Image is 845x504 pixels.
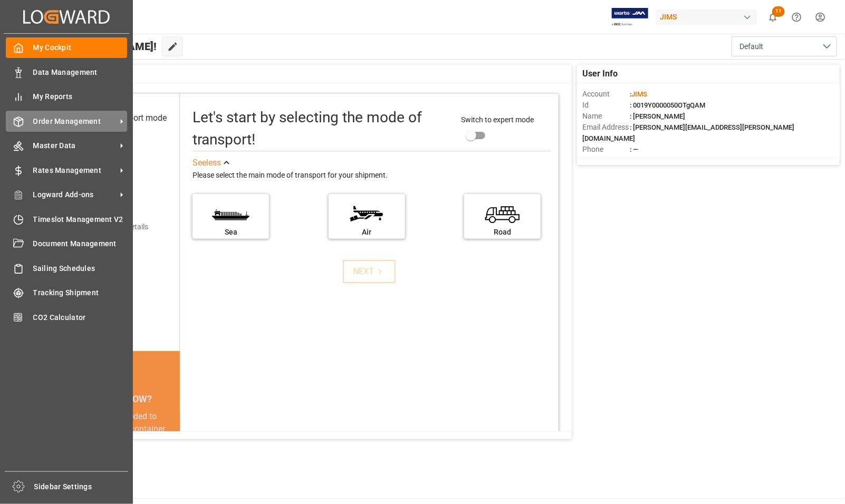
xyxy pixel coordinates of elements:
[33,287,128,298] span: Tracking Shipment
[193,106,450,151] div: Let's start by selecting the mode of transport!
[193,169,551,182] div: Please select the main mode of transport for your shipment.
[582,122,630,133] span: Email Address
[631,90,647,98] span: JIMS
[33,214,128,225] span: Timeslot Management V2
[6,86,127,107] a: My Reports
[6,283,127,303] a: Tracking Shipment
[6,62,127,82] a: Data Management
[34,481,129,492] span: Sidebar Settings
[582,155,630,166] span: Account Type
[6,37,127,58] a: My Cockpit
[353,265,386,278] div: NEXT
[630,146,638,153] span: : —
[343,260,396,283] button: NEXT
[582,100,630,111] span: Id
[582,111,630,122] span: Name
[656,7,761,27] button: JIMS
[656,9,757,25] div: JIMS
[6,234,127,254] a: Document Management
[33,238,128,249] span: Document Management
[6,307,127,327] a: CO2 Calculator
[785,5,809,29] button: Help Center
[33,312,128,323] span: CO2 Calculator
[630,101,705,109] span: : 0019Y0000050OTgQAM
[33,165,117,176] span: Rates Management
[582,67,618,80] span: User Info
[33,263,128,274] span: Sailing Schedules
[582,123,794,142] span: : [PERSON_NAME][EMAIL_ADDRESS][PERSON_NAME][DOMAIN_NAME]
[461,115,534,124] span: Switch to expert mode
[6,258,127,278] a: Sailing Schedules
[582,144,630,155] span: Phone
[630,112,685,120] span: : [PERSON_NAME]
[33,189,117,200] span: Logward Add-ons
[33,42,128,53] span: My Cockpit
[732,36,837,56] button: open menu
[582,89,630,100] span: Account
[85,112,167,124] div: Select transport mode
[469,227,535,238] div: Road
[612,8,648,26] img: Exertis%20JAM%20-%20Email%20Logo.jpg_1722504956.jpg
[740,41,763,52] span: Default
[198,227,264,238] div: Sea
[33,140,117,151] span: Master Data
[6,209,127,229] a: Timeslot Management V2
[761,5,785,29] button: show 11 new notifications
[33,67,128,78] span: Data Management
[630,90,647,98] span: :
[33,116,117,127] span: Order Management
[772,6,785,17] span: 11
[33,91,128,102] span: My Reports
[630,157,656,164] span: : Shipper
[334,227,400,238] div: Air
[193,157,221,169] div: See less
